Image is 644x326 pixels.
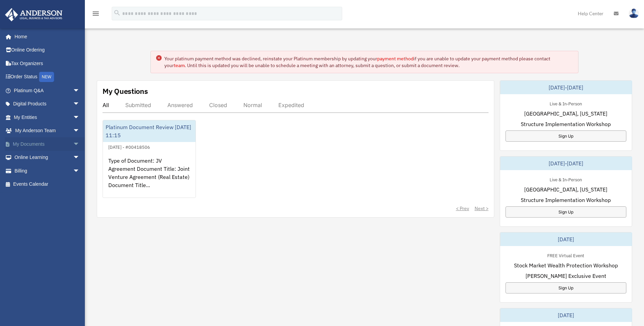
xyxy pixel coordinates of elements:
[5,43,90,57] a: Online Ordering
[103,86,148,96] div: My Questions
[542,251,590,259] div: FREE Virtual Event
[521,120,611,128] span: Structure Implementation Workshop
[73,137,87,151] span: arrow_drop_down
[92,12,100,18] a: menu
[113,9,121,17] i: search
[125,102,151,108] div: Submitted
[5,84,90,97] a: Platinum Q&Aarrow_drop_down
[103,102,109,108] div: All
[73,164,87,178] span: arrow_drop_down
[5,137,90,151] a: My Documentsarrow_drop_down
[500,157,632,170] div: [DATE]-[DATE]
[103,143,155,150] div: [DATE] - #00418506
[174,62,185,68] a: team
[505,206,626,218] a: Sign Up
[73,97,87,111] span: arrow_drop_down
[73,84,87,98] span: arrow_drop_down
[505,282,626,293] a: Sign Up
[526,272,606,280] span: [PERSON_NAME] Exclusive Event
[278,102,304,108] div: Expedited
[73,151,87,165] span: arrow_drop_down
[3,8,65,21] img: Anderson Advisors Platinum Portal
[103,120,196,198] a: Platinum Document Review [DATE] 11:15[DATE] - #00418506Type of Document: JV Agreement Document Ti...
[500,308,632,322] div: [DATE]
[521,196,611,204] span: Structure Implementation Workshop
[5,164,90,178] a: Billingarrow_drop_down
[500,232,632,246] div: [DATE]
[103,151,196,204] div: Type of Document: JV Agreement Document Title: Joint Venture Agreement (Real Estate) Document Tit...
[5,70,90,84] a: Order StatusNEW
[243,102,262,108] div: Normal
[544,100,587,107] div: Live & In-Person
[5,124,90,138] a: My Anderson Teamarrow_drop_down
[505,130,626,142] a: Sign Up
[73,110,87,124] span: arrow_drop_down
[544,176,587,183] div: Live & In-Person
[5,57,90,70] a: Tax Organizers
[514,261,618,269] span: Stock Market Wealth Protection Workshop
[5,110,90,124] a: My Entitiesarrow_drop_down
[524,185,607,193] span: [GEOGRAPHIC_DATA], [US_STATE]
[209,102,227,108] div: Closed
[103,120,196,142] div: Platinum Document Review [DATE] 11:15
[500,81,632,94] div: [DATE]-[DATE]
[5,30,87,43] a: Home
[167,102,193,108] div: Answered
[92,9,100,18] i: menu
[524,109,607,118] span: [GEOGRAPHIC_DATA], [US_STATE]
[629,8,639,18] img: User Pic
[5,151,90,164] a: Online Learningarrow_drop_down
[5,178,90,191] a: Events Calendar
[377,56,413,62] a: payment method
[5,97,90,111] a: Digital Productsarrow_drop_down
[39,72,54,82] div: NEW
[73,124,87,138] span: arrow_drop_down
[164,55,573,69] div: Your platinum payment method was declined, reinstate your Platinum membership by updating your if...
